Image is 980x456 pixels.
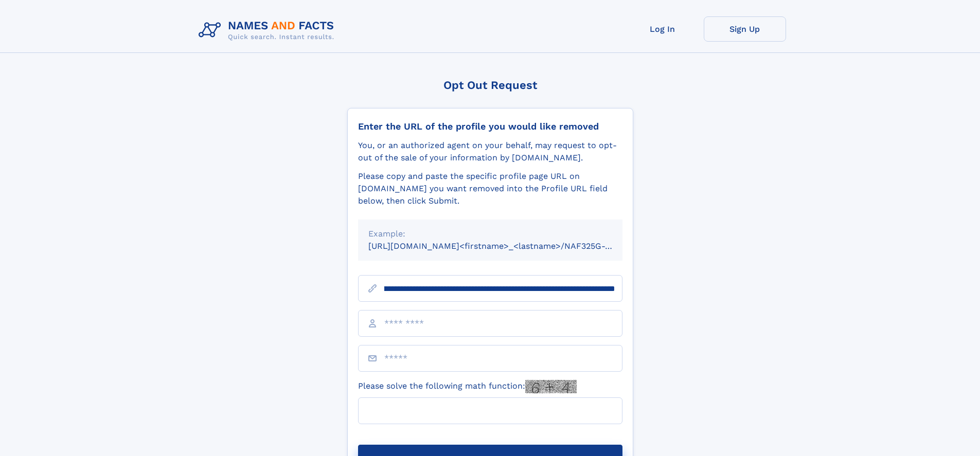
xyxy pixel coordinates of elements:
[358,170,622,207] div: Please copy and paste the specific profile page URL on [DOMAIN_NAME] you want removed into the Pr...
[621,16,704,42] a: Log In
[358,380,577,393] label: Please solve the following math function:
[358,121,622,132] div: Enter the URL of the profile you would like removed
[704,16,786,42] a: Sign Up
[194,16,343,44] img: Logo Names and Facts
[368,241,642,251] small: [URL][DOMAIN_NAME]<firstname>_<lastname>/NAF325G-xxxxxxxx
[347,79,633,92] div: Opt Out Request
[368,228,612,240] div: Example:
[358,139,622,164] div: You, or an authorized agent on your behalf, may request to opt-out of the sale of your informatio...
